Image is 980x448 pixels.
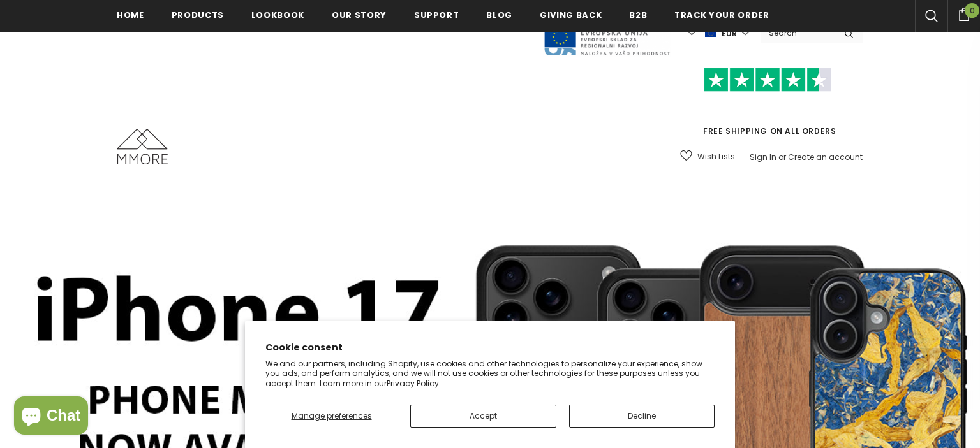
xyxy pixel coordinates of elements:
img: Javni Razpis [543,10,671,57]
span: Manage preferences [292,410,372,421]
span: Our Story [332,9,387,21]
span: Giving back [540,9,602,21]
span: Products [172,9,224,21]
inbox-online-store-chat: Shopify online store chat [10,396,92,438]
button: Decline [569,405,715,428]
a: Privacy Policy [387,378,439,389]
a: Create an account [788,152,863,163]
img: Trust Pilot Stars [704,68,831,92]
span: Blog [486,9,512,21]
span: Lookbook [251,9,304,21]
iframe: Customer reviews powered by Trustpilot [672,92,863,125]
a: Sign In [750,152,776,163]
img: MMORE Cases [117,129,168,164]
button: Manage preferences [265,405,397,428]
a: Wish Lists [680,145,735,168]
a: 0 [947,6,980,21]
input: Search Site [761,24,835,42]
span: Wish Lists [697,150,735,163]
button: Accept [410,405,556,428]
a: Javni Razpis [543,27,671,38]
span: or [778,152,786,163]
span: support [414,9,459,21]
span: EUR [722,27,737,40]
span: 0 [965,3,979,18]
span: B2B [629,9,647,21]
span: Track your order [674,9,769,21]
p: We and our partners, including Shopify, use cookies and other technologies to personalize your ex... [265,359,715,389]
span: FREE SHIPPING ON ALL ORDERS [672,73,863,136]
h2: Cookie consent [265,341,715,354]
span: Home [117,9,144,21]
